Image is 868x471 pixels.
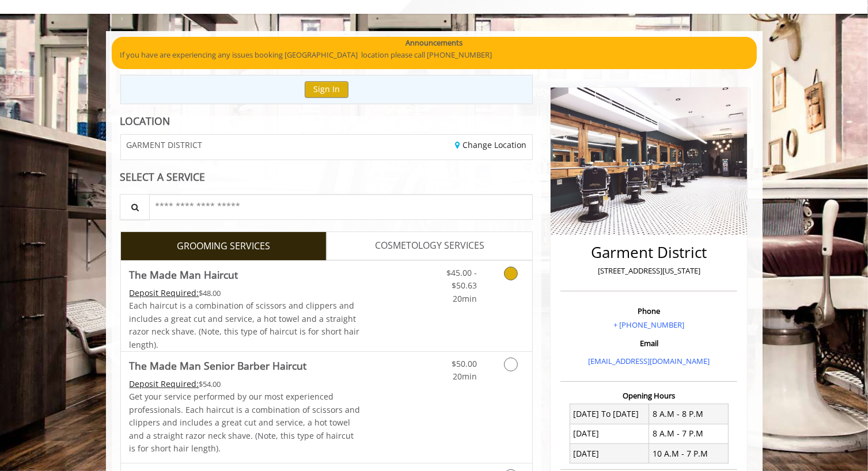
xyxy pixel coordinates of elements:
button: Service Search [120,194,150,220]
h2: Garment District [563,244,734,261]
td: 8 A.M - 7 P.M [649,424,729,443]
p: Get your service performed by our most experienced professionals. Each haircut is a combination o... [130,390,361,455]
h3: Email [563,339,734,347]
b: The Made Man Senior Barber Haircut [130,358,307,374]
span: GROOMING SERVICES [177,239,270,254]
td: 8 A.M - 8 P.M [649,404,729,424]
h3: Phone [563,307,734,315]
span: 20min [453,293,477,304]
p: If you have are experiencing any issues booking [GEOGRAPHIC_DATA] location please call [PHONE_NUM... [120,49,748,61]
span: 20min [453,371,477,382]
h3: Opening Hours [560,392,737,400]
span: $50.00 [452,358,477,369]
a: [EMAIL_ADDRESS][DOMAIN_NAME] [588,356,710,366]
span: This service needs some Advance to be paid before we block your appointment [130,378,199,389]
div: $54.00 [130,378,361,390]
td: 10 A.M - 7 P.M [649,444,729,464]
td: [DATE] [570,444,649,464]
td: [DATE] To [DATE] [570,404,649,424]
button: Sign In [305,81,348,98]
td: [DATE] [570,424,649,443]
p: [STREET_ADDRESS][US_STATE] [563,265,734,277]
div: $48.00 [130,287,361,299]
b: The Made Man Haircut [130,267,238,283]
div: SELECT A SERVICE [120,172,533,183]
b: Announcements [405,37,463,49]
span: COSMETOLOGY SERVICES [375,238,484,253]
a: Change Location [455,139,526,150]
span: GARMENT DISTRICT [127,140,203,149]
span: $45.00 - $50.63 [446,267,477,291]
b: LOCATION [120,114,170,128]
a: + [PHONE_NUMBER] [613,320,684,330]
span: This service needs some Advance to be paid before we block your appointment [130,287,199,298]
span: Each haircut is a combination of scissors and clippers and includes a great cut and service, a ho... [130,300,360,350]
